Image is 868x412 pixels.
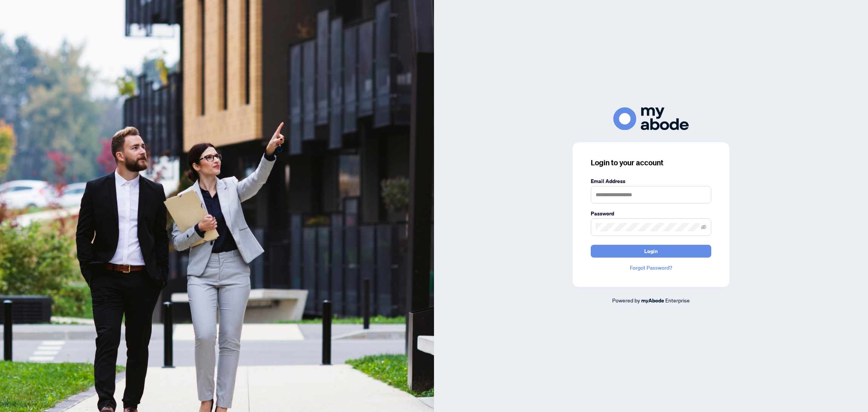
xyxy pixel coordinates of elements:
[591,209,711,218] label: Password
[701,224,706,230] span: eye-invisible
[644,245,658,257] span: Login
[612,297,640,304] span: Powered by
[591,264,711,272] a: Forgot Password?
[641,296,664,305] a: myAbode
[591,177,711,185] label: Email Address
[591,245,711,258] button: Login
[665,297,690,304] span: Enterprise
[591,157,711,168] h3: Login to your account
[613,107,689,130] img: ma-logo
